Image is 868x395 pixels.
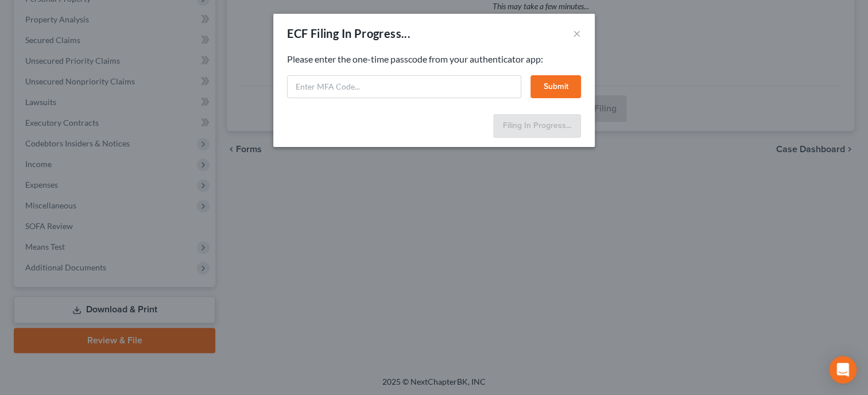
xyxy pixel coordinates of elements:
[530,75,581,98] button: Submit
[493,114,581,138] button: Filing In Progress...
[287,75,521,98] input: Enter MFA Code...
[573,26,581,40] button: ×
[287,53,581,66] p: Please enter the one-time passcode from your authenticator app:
[829,356,857,384] div: Open Intercom Messenger
[287,25,410,41] div: ECF Filing In Progress...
